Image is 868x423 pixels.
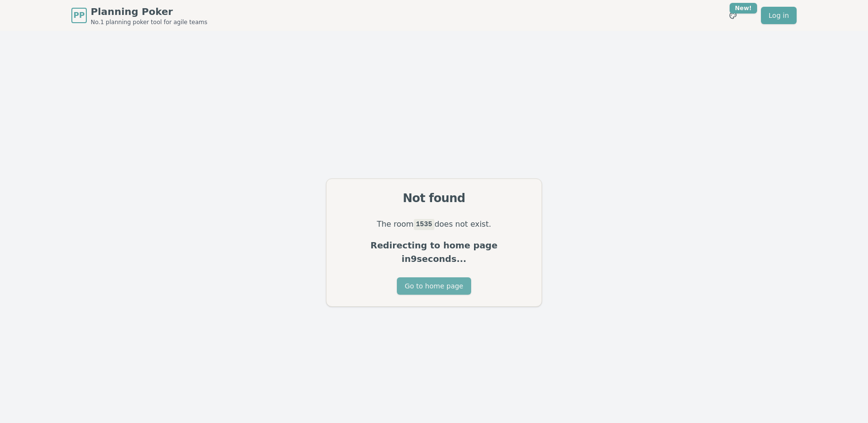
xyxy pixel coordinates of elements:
[397,277,471,295] button: Go to home page
[730,3,757,14] div: New!
[338,239,530,266] p: Redirecting to home page in 9 seconds...
[338,191,530,206] div: Not found
[414,219,434,230] code: 1535
[724,7,742,24] button: New!
[91,18,207,26] span: No.1 planning poker tool for agile teams
[761,7,797,24] a: Log in
[73,10,84,21] span: PP
[338,218,530,231] p: The room does not exist.
[91,5,207,18] span: Planning Poker
[71,5,207,26] a: PPPlanning PokerNo.1 planning poker tool for agile teams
